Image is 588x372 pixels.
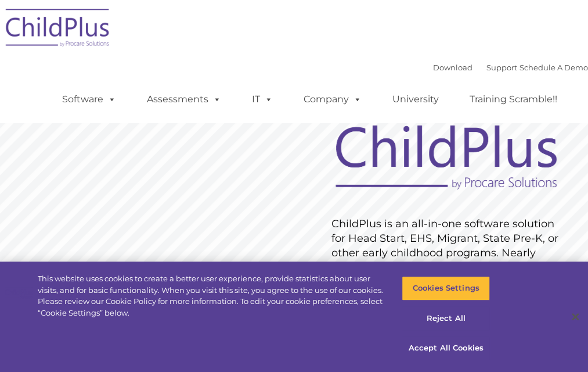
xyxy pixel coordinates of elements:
[292,88,373,111] a: Company
[562,304,588,330] button: Close
[331,217,567,319] rs-layer: ChildPlus is an all-in-one software solution for Head Start, EHS, Migrant, State Pre-K, or other ...
[381,88,450,111] a: University
[433,63,472,72] a: Download
[458,88,569,111] a: Training Scramble!!
[402,306,490,331] button: Reject All
[50,88,128,111] a: Software
[520,63,588,72] a: Schedule A Demo
[433,63,588,72] font: |
[402,276,490,301] button: Cookies Settings
[240,88,284,111] a: IT
[402,336,490,360] button: Accept All Cookies
[38,273,384,319] div: This website uses cookies to create a better user experience, provide statistics about user visit...
[135,88,233,111] a: Assessments
[486,63,517,72] a: Support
